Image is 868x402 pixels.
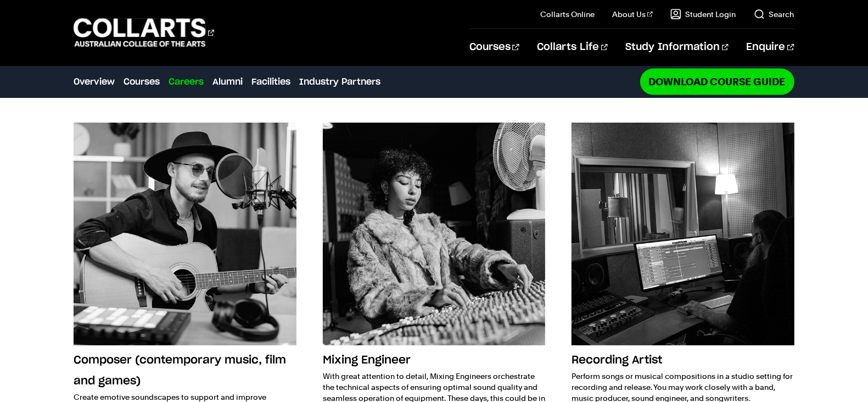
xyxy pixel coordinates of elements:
a: Alumni [212,75,243,89]
a: Collarts Online [540,9,595,20]
h3: Composer (contemporary music, film and games) [74,350,296,392]
a: Search [754,9,794,20]
h3: Recording Artist [572,350,794,371]
a: Facilities [251,75,290,89]
a: Download Course Guide [640,69,794,95]
a: Collarts Life [537,29,608,65]
div: Go to homepage [74,17,214,48]
a: Overview [74,75,115,89]
a: Study Information [625,29,729,65]
a: Industry Partners [299,75,380,89]
a: About Us [612,9,653,20]
a: Enquire [746,29,794,65]
a: Careers [169,75,204,89]
a: Courses [124,75,160,89]
a: Student Login [670,9,736,20]
h3: Mixing Engineer [323,350,545,371]
a: Courses [469,29,519,65]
